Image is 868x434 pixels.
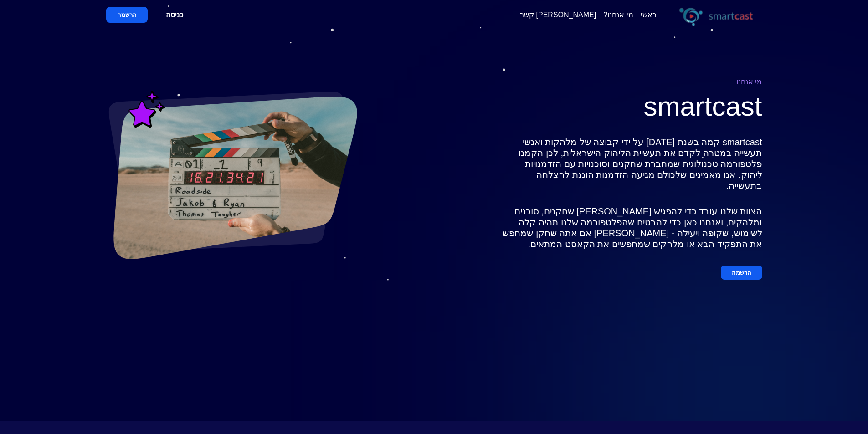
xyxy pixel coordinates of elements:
a: מי אנחנו? [603,10,633,19]
span: smartcast [643,91,762,122]
img: phone [106,76,364,264]
button: הרשמה [721,266,762,280]
a: ראשי [641,10,657,19]
p: smartcast קמה בשנת [DATE] על ידי קבוצה של מלהקות ואנשי תעשייה במטרה לקדם את תעשיית הליהוק הישראלי... [502,137,762,191]
img: phone [671,2,762,28]
p: הצוות שלנו עובד כדי להפגיש [PERSON_NAME] שחקנים, סוכנים ומלהקים, ואנחנו כאן כדי להבטיח שהפלטפורמה... [502,206,762,250]
span: [PERSON_NAME] קשר [520,10,596,19]
span: מי אנחנו [736,78,762,86]
a: כניסה [155,7,194,23]
button: הרשמה [106,7,148,23]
